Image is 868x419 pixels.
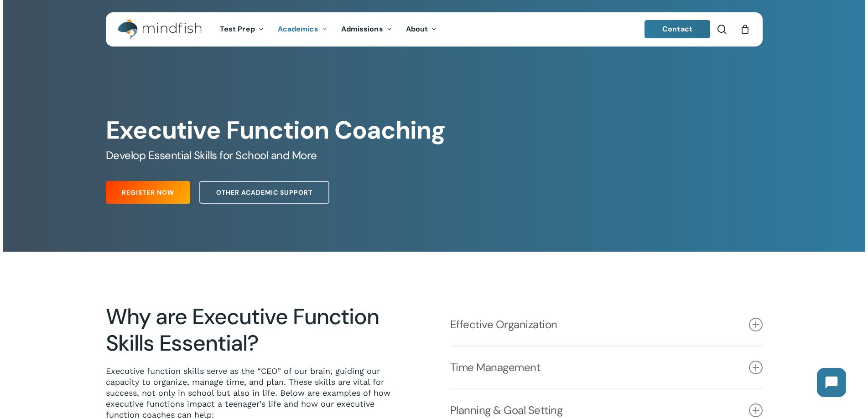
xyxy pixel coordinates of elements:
[334,26,399,33] a: Admissions
[106,116,762,145] h1: Executive Function Coaching
[122,188,174,197] span: Register Now
[740,24,750,34] a: Cart
[645,20,710,38] a: Contact
[450,347,763,388] a: Time Management
[106,181,190,204] a: Register Now
[406,24,428,34] span: About
[271,26,334,33] a: Academics
[450,304,763,346] a: Effective Organization
[199,181,329,204] a: Other Academic Support
[213,26,271,33] a: Test Prep
[341,24,383,34] span: Admissions
[106,304,395,357] h2: Why are Executive Function Skills Essential?
[213,12,444,47] nav: Main Menu
[808,359,855,406] iframe: Chatbot
[662,24,692,34] span: Contact
[399,26,444,33] a: About
[216,188,312,197] span: Other Academic Support
[278,24,318,34] span: Academics
[220,24,255,34] span: Test Prep
[106,12,763,47] header: Main Menu
[106,148,762,163] h5: Develop Essential Skills for School and More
